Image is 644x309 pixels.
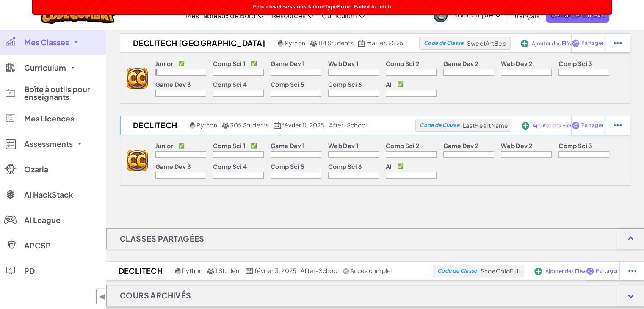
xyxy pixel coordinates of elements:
span: Curriculum [322,11,357,20]
p: Game Dev 2 [443,142,478,149]
img: python.png [190,122,196,129]
p: Junior [155,60,173,67]
h1: Classes Partagées [107,228,218,249]
p: ✅ [178,60,185,67]
span: Mes Tableaux de Bord [186,11,256,20]
span: Ajouter des Elèves [533,123,578,128]
span: 1 Student [215,267,241,274]
img: IconShare_Purple.svg [572,121,580,129]
p: Comp Sci 4 [213,163,247,170]
img: python.png [175,268,181,274]
img: MultipleUsers.png [207,268,214,274]
span: Python [285,39,305,47]
p: Game Dev 2 [443,60,478,67]
p: Web Dev 2 [501,60,532,67]
img: IconStudentEllipsis.svg [628,267,636,275]
p: Web Dev 1 [328,142,359,149]
p: Game Dev 3 [155,81,191,88]
p: AI [386,81,392,88]
span: Ajouter des Elèves [545,269,591,274]
p: Junior [155,142,173,149]
h2: DecliTech [106,265,173,277]
img: IconStudentEllipsis.svg [614,39,622,47]
span: ◀ [99,290,106,303]
span: février 11, 2025 [282,121,325,129]
p: Comp Sci 5 [271,163,304,170]
img: IconShare_Purple.svg [572,39,580,47]
span: 305 Students [230,121,269,129]
a: DecliTech Python 305 Students février 11, 2025 after-school [120,119,415,132]
span: Fetch level sessions failureTypeError: Failed to fetch [253,3,391,10]
a: Resources [268,4,318,27]
p: Comp Sci 2 [386,60,419,67]
a: Demander un devis [546,7,609,23]
p: ✅ [251,60,257,67]
img: calendar.svg [246,268,253,274]
img: IconStudentEllipsis.svg [614,121,622,129]
span: Mes Classes [24,39,69,46]
p: Web Dev 1 [328,60,359,67]
a: Curriculum [318,4,369,27]
span: mai 1er, 2025 [366,39,404,47]
img: IconAddStudents.svg [534,268,542,275]
p: Comp Sci 4 [213,81,247,88]
p: AI [386,163,392,170]
span: 114 Students [318,39,354,47]
span: Python [182,267,202,274]
span: Partager [581,41,603,46]
a: DecliTech [GEOGRAPHIC_DATA] Python 114 Students mai 1er, 2025 [120,37,419,50]
p: ✅ [178,142,185,149]
p: Comp Sci 1 [213,60,246,67]
div: after-school [301,267,339,275]
img: calendar.svg [274,122,281,129]
span: Partager [581,123,603,128]
div: after-school [329,121,367,129]
p: Game Dev 1 [271,60,305,67]
p: Comp Sci 3 [558,142,592,149]
a: Mes Tableaux de Bord [182,4,268,27]
p: ✅ [397,81,404,88]
img: logo [127,68,148,89]
span: Mes Licences [24,115,74,122]
img: IconShare_Gray.svg [343,268,349,274]
span: Accès complet [350,267,393,274]
p: Comp Sci 1 [213,142,246,149]
span: Python [196,121,217,129]
img: logo [127,150,148,171]
span: AI League [24,216,61,224]
img: IconAddStudents.svg [521,40,528,47]
p: Comp Sci 2 [386,142,419,149]
span: ShoeColdFull [481,267,520,275]
span: Boîte à outils pour enseignants [24,86,100,101]
span: Ozaria [24,166,48,173]
span: LastHeartName [463,121,508,129]
span: Ajouter des Elèves [532,41,578,46]
p: Web Dev 2 [501,142,532,149]
span: Mon compte [452,10,500,19]
a: Mon compte [429,2,505,28]
p: Comp Sci 6 [328,81,362,88]
span: Code de Classe [424,41,464,46]
span: février 3, 2025 [254,267,296,274]
a: CodeCombat logo [41,6,115,24]
img: python.png [278,40,284,47]
img: IconShare_Purple.svg [586,267,594,275]
span: AI HackStack [24,191,73,199]
h2: DecliTech [120,119,188,132]
span: SweetArtBed [467,39,506,47]
p: ✅ [251,142,257,149]
span: Resources [272,11,306,20]
img: calendar.svg [358,40,365,47]
img: avatar [434,8,448,22]
p: ✅ [397,163,404,170]
p: Comp Sci 6 [328,163,362,170]
h2: DecliTech [GEOGRAPHIC_DATA] [120,37,276,50]
img: MultipleUsers.png [310,40,317,47]
img: MultipleUsers.png [221,122,229,129]
span: Code de Classe [437,268,477,273]
span: Code de Classe [420,123,459,128]
h1: Cours Archivés [107,285,205,306]
p: Comp Sci 5 [271,81,304,88]
p: Comp Sci 3 [558,60,592,67]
